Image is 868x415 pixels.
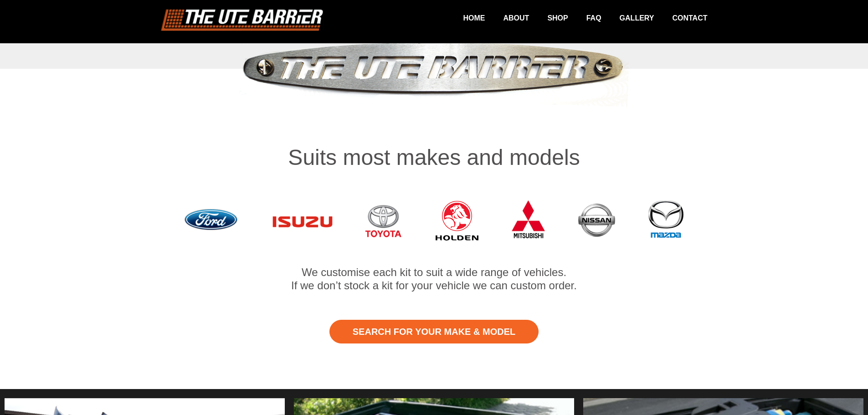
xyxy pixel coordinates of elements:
img: Mazda [647,191,685,250]
img: plat.png [239,32,630,107]
img: logo.png [161,9,324,31]
img: Holden [433,191,480,250]
img: Nissan [577,191,616,250]
img: Isuzu [270,191,335,250]
a: Home [445,9,485,27]
img: Mitsubishi [511,191,547,250]
img: Toyota [365,191,403,250]
p: We customise each kit to suit a wide range of vehicles. If we don’t stock a kit for your vehicle ... [161,266,708,292]
a: Contact [654,9,707,27]
a: Gallery [601,9,654,27]
a: FAQ [568,9,601,27]
a: About [485,9,529,27]
h2: Suits most makes and models [161,147,708,169]
img: ford.png [183,191,239,250]
a: Shop [529,9,568,27]
a: Search for Your Make & Model [329,320,539,343]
